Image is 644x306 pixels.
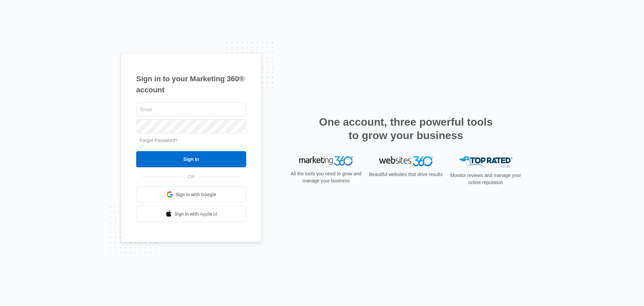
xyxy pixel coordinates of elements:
[136,151,246,167] input: Sign In
[140,138,178,143] a: Forgot Password?
[175,191,216,198] span: Sign in with Google
[183,173,200,180] span: OR
[448,172,523,186] p: Monitor reviews and manage your online reputation
[136,186,246,203] a: Sign in with Google
[174,211,217,218] span: Sign in with Apple Id
[299,156,353,166] img: Marketing 360
[317,115,495,142] h2: One account, three powerful tools to grow your business
[136,206,246,222] a: Sign in with Apple Id
[136,102,246,117] input: Email
[368,171,443,178] p: Beautiful websites that drive results
[379,156,433,166] img: Websites 360
[459,156,513,167] img: Top Rated Local
[136,73,246,95] h1: Sign in to your Marketing 360® account
[288,170,364,184] p: All the tools you need to grow and manage your business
